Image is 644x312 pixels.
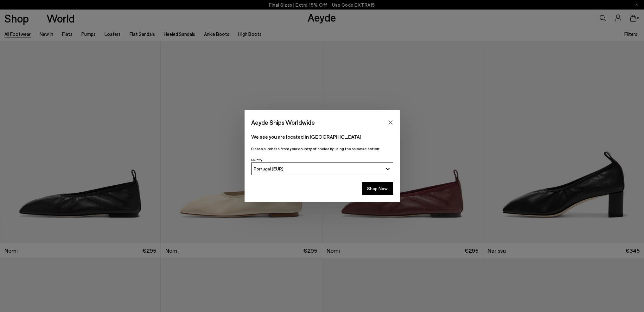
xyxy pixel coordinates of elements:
span: Country [251,158,262,162]
span: Aeyde Ships Worldwide [251,117,315,128]
p: Please purchase from your country of choice by using the below selection: [251,146,393,152]
button: Shop Now [362,182,393,195]
p: We see you are located in [GEOGRAPHIC_DATA] [251,133,393,141]
span: Portugal (EUR) [254,166,284,171]
button: Close [386,118,395,127]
